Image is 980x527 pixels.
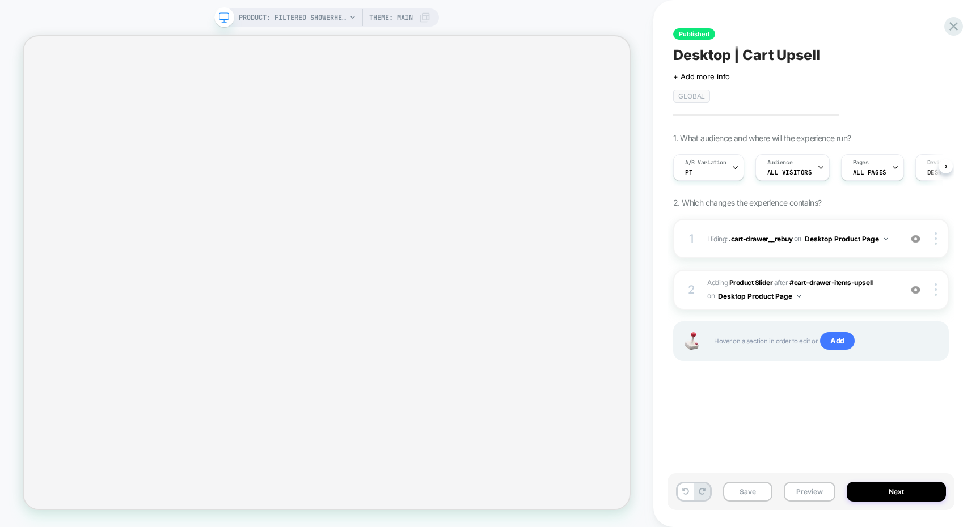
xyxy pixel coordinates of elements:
[673,198,821,207] span: 2. Which changes the experience contains?
[820,332,855,350] span: Add
[707,290,715,302] span: on
[767,159,793,167] span: Audience
[767,168,812,176] span: All Visitors
[707,278,772,287] span: Adding
[853,168,886,176] span: ALL PAGES
[686,279,697,300] div: 2
[927,159,949,167] span: Devices
[853,159,869,167] span: Pages
[797,295,801,297] img: down arrow
[847,482,946,501] button: Next
[680,332,703,350] img: Joystick
[729,278,772,287] b: Product Slider
[935,283,937,296] img: close
[911,234,920,244] img: crossed eye
[884,237,888,240] img: down arrow
[774,278,788,287] span: AFTER
[718,289,801,303] button: Desktop Product Page
[673,90,710,103] span: GLOBAL
[685,159,726,167] span: A/B Variation
[805,232,888,246] button: Desktop Product Page
[685,168,692,176] span: PT
[794,232,801,245] span: on
[723,482,772,501] button: Save
[784,482,835,501] button: Preview
[24,36,630,508] iframe: To enrich screen reader interactions, please activate Accessibility in Grammarly extension settings
[911,285,920,295] img: crossed eye
[673,72,730,81] span: + Add more info
[673,133,851,143] span: 1. What audience and where will the experience run?
[686,228,697,249] div: 1
[707,232,895,246] span: Hiding :
[673,46,820,63] span: Desktop | Cart Upsell
[369,8,413,27] span: Theme: MAIN
[789,278,872,287] span: #cart-drawer-items-upsell
[714,332,936,350] span: Hover on a section in order to edit or
[729,234,792,243] span: .cart-drawer__rebuy
[673,28,715,40] span: Published
[239,8,347,27] span: PRODUCT: Filtered Showerhead [the canopy shower head]
[927,168,953,176] span: DESKTOP
[935,232,937,245] img: close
